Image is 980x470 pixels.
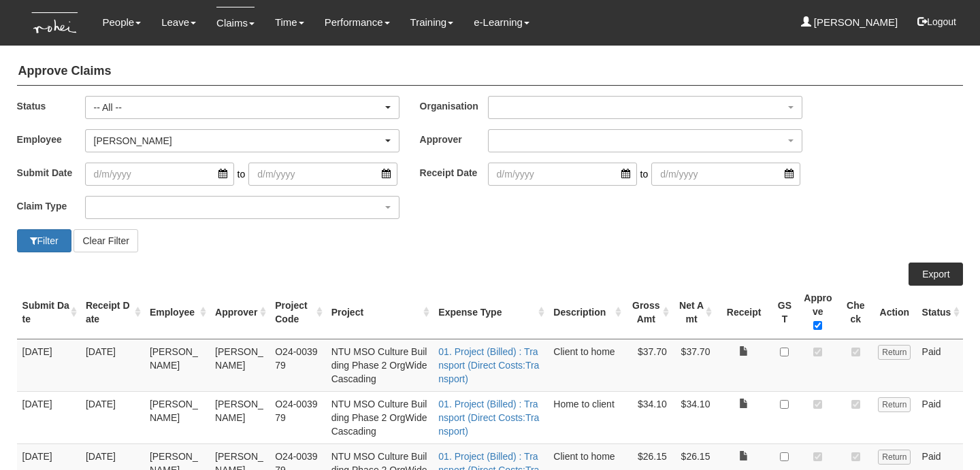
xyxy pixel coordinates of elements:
[839,286,872,339] th: Check
[17,286,80,339] th: Submit Date : activate to sort column ascending
[878,397,911,412] input: Return
[410,7,454,38] a: Training
[94,101,382,114] div: -- All --
[216,7,255,39] a: Claims
[548,391,624,443] td: Home to client
[878,345,911,360] input: Return
[234,163,249,186] span: to
[672,286,716,339] th: Net Amt : activate to sort column ascending
[80,339,144,391] td: [DATE]
[651,163,800,186] input: d/m/yyyy
[269,286,325,339] th: Project Code : activate to sort column ascending
[85,163,234,186] input: d/m/yyyy
[144,391,210,443] td: [PERSON_NAME]
[269,339,325,391] td: O24-003979
[80,286,144,339] th: Receipt Date : activate to sort column ascending
[433,286,548,339] th: Expense Type : activate to sort column ascending
[269,391,325,443] td: O24-003979
[144,339,210,391] td: [PERSON_NAME]
[672,391,716,443] td: $34.10
[102,7,141,38] a: People
[772,286,797,339] th: GST
[438,346,539,384] a: 01. Project (Billed) : Transport (Direct Costs:Transport)
[474,7,529,38] a: e-Learning
[17,339,80,391] td: [DATE]
[326,339,434,391] td: NTU MSO Culture Building Phase 2 OrgWide Cascading
[94,134,382,148] div: [PERSON_NAME]
[144,286,210,339] th: Employee : activate to sort column ascending
[17,58,964,86] h4: Approve Claims
[80,391,144,443] td: [DATE]
[715,286,772,339] th: Receipt
[625,391,672,443] td: $34.10
[17,129,85,149] label: Employee
[672,339,716,391] td: $37.70
[17,196,85,216] label: Claim Type
[878,450,911,465] input: Return
[438,399,539,437] a: 01. Project (Billed) : Transport (Direct Costs:Transport)
[17,391,80,443] td: [DATE]
[872,286,917,339] th: Action
[210,391,269,443] td: [PERSON_NAME]
[85,129,399,152] button: [PERSON_NAME]
[73,229,137,252] button: Clear Filter
[85,96,399,119] button: -- All --
[210,286,269,339] th: Approver : activate to sort column ascending
[325,7,390,38] a: Performance
[326,391,434,443] td: NTU MSO Culture Building Phase 2 OrgWide Cascading
[625,286,672,339] th: Gross Amt : activate to sort column ascending
[248,163,397,186] input: d/m/yyyy
[797,286,839,339] th: Approve
[17,96,85,116] label: Status
[17,163,85,182] label: Submit Date
[801,7,898,38] a: [PERSON_NAME]
[488,163,637,186] input: d/m/yyyy
[420,129,488,149] label: Approver
[917,391,964,443] td: Paid
[420,96,488,116] label: Organisation
[326,286,434,339] th: Project : activate to sort column ascending
[908,5,966,38] button: Logout
[275,7,304,38] a: Time
[420,163,488,182] label: Receipt Date
[637,163,652,186] span: to
[17,229,71,252] button: Filter
[917,339,964,391] td: Paid
[210,339,269,391] td: [PERSON_NAME]
[625,339,672,391] td: $37.70
[548,286,624,339] th: Description : activate to sort column ascending
[909,263,963,286] a: Export
[161,7,196,38] a: Leave
[917,286,964,339] th: Status : activate to sort column ascending
[548,339,624,391] td: Client to home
